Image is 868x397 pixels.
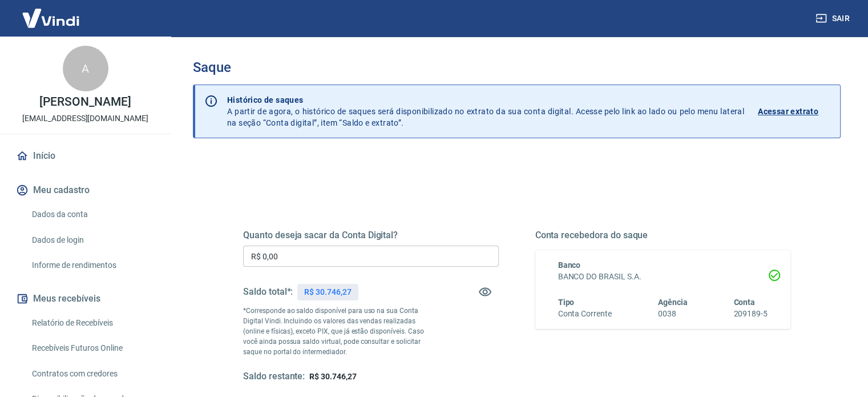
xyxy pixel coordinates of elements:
[27,254,157,277] a: Informe de rendimentos
[309,372,356,381] span: R$ 30.746,27
[535,230,791,241] h5: Conta recebedora do saque
[27,203,157,226] a: Dados da conta
[14,286,157,311] button: Meus recebíveis
[243,306,435,357] p: *Corresponde ao saldo disponível para uso na sua Conta Digital Vindi. Incluindo os valores das ve...
[658,298,688,307] span: Agência
[227,94,744,106] p: Histórico de saques
[558,308,612,320] h6: Conta Corrente
[243,371,305,383] h5: Saldo restante:
[14,1,88,35] img: Vindi
[27,362,157,386] a: Contratos com credores
[758,94,831,129] a: Acessar extrato
[63,46,108,91] div: A
[243,230,499,241] h5: Quanto deseja sacar da Conta Digital?
[27,311,157,335] a: Relatório de Recebíveis
[813,8,854,29] button: Sair
[733,298,755,307] span: Conta
[304,286,351,298] p: R$ 30.746,27
[558,260,581,270] span: Banco
[27,228,157,252] a: Dados de login
[558,271,768,283] h6: BANCO DO BRASIL S.A.
[22,113,148,125] p: [EMAIL_ADDRESS][DOMAIN_NAME]
[658,308,688,320] h6: 0038
[227,94,744,129] p: A partir de agora, o histórico de saques será disponibilizado no extrato da sua conta digital. Ac...
[558,298,575,307] span: Tipo
[243,286,293,298] h5: Saldo total*:
[758,106,818,117] p: Acessar extrato
[193,59,841,75] h3: Saque
[14,143,157,169] a: Início
[39,96,131,108] p: [PERSON_NAME]
[733,308,768,320] h6: 209189-5
[27,336,157,360] a: Recebíveis Futuros Online
[14,178,157,203] button: Meu cadastro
